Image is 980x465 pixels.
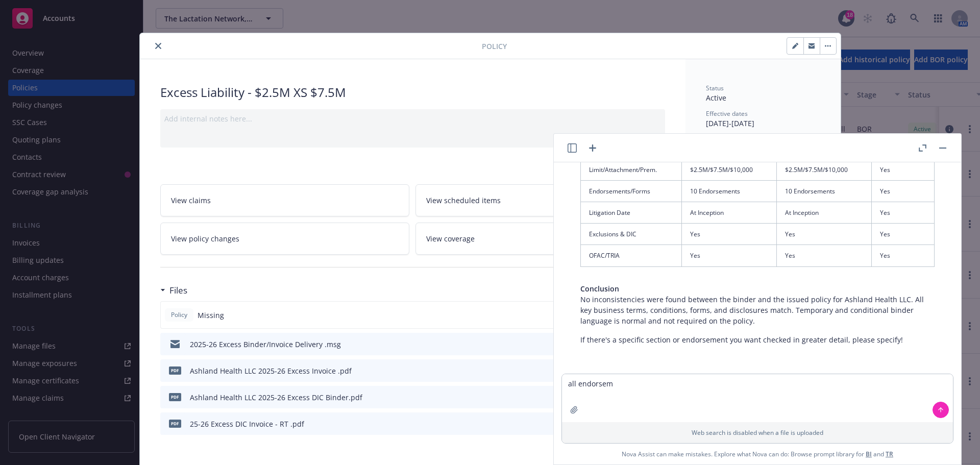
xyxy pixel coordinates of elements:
td: Yes [776,245,871,266]
a: View policy changes [160,223,410,255]
span: pdf [169,366,181,374]
a: View scheduled items [415,184,665,216]
span: pdf [169,393,181,401]
td: Litigation Date [581,202,682,224]
td: Exclusions & DIC [581,224,682,245]
p: If there's a specific section or endorsement you want checked in greater detail, please specify! [580,334,935,345]
span: View scheduled items [426,195,501,206]
div: Ashland Health LLC 2025-26 Excess DIC Binder.pdf [190,392,362,403]
span: Effective dates [706,109,748,118]
h3: Files [169,284,187,297]
span: Active [706,93,726,103]
span: Nova Assist can make mistakes. Explore what Nova can do: Browse prompt library for and [558,444,957,464]
td: Yes [681,245,776,266]
td: Yes [776,224,871,245]
td: Yes [871,245,934,266]
p: No inconsistencies were found between the binder and the issued policy for Ashland Health LLC. Al... [580,283,935,326]
textarea: all endorsem [562,374,953,422]
td: Yes [871,181,934,202]
a: TR [886,450,893,458]
span: View claims [171,195,211,206]
span: Status [706,84,724,92]
div: Add internal notes here... [164,113,661,124]
td: Limit/Attachment/Prem. [581,159,682,180]
a: View coverage [415,223,665,255]
div: 2025-26 Excess Binder/Invoice Delivery .msg [190,339,341,350]
td: Endorsements/Forms [581,181,682,202]
td: $2.5M/$7.5M/$10,000 [776,159,871,180]
span: Conclusion [580,284,619,293]
span: View coverage [426,233,475,244]
td: At Inception [681,202,776,224]
a: View claims [160,184,410,216]
div: Excess Liability - $2.5M XS $7.5M [160,84,665,101]
span: Policy [169,310,189,320]
div: Files [160,284,187,297]
span: Policy [482,41,507,52]
p: Web search is disabled when a file is uploaded [568,428,947,437]
td: OFAC/TRIA [581,245,682,266]
div: Ashland Health LLC 2025-26 Excess Invoice .pdf [190,365,352,376]
a: BI [866,450,872,458]
td: Yes [871,202,934,224]
td: 10 Endorsements [776,181,871,202]
td: At Inception [776,202,871,224]
div: [DATE] - [DATE] [706,109,820,129]
span: View policy changes [171,233,239,244]
td: Yes [871,224,934,245]
td: Yes [871,159,934,180]
td: $2.5M/$7.5M/$10,000 [681,159,776,180]
span: Missing [198,310,224,321]
div: 25-26 Excess DIC Invoice - RT .pdf [190,419,304,429]
span: pdf [169,420,181,427]
button: close [152,40,164,52]
td: 10 Endorsements [681,181,776,202]
td: Yes [681,224,776,245]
